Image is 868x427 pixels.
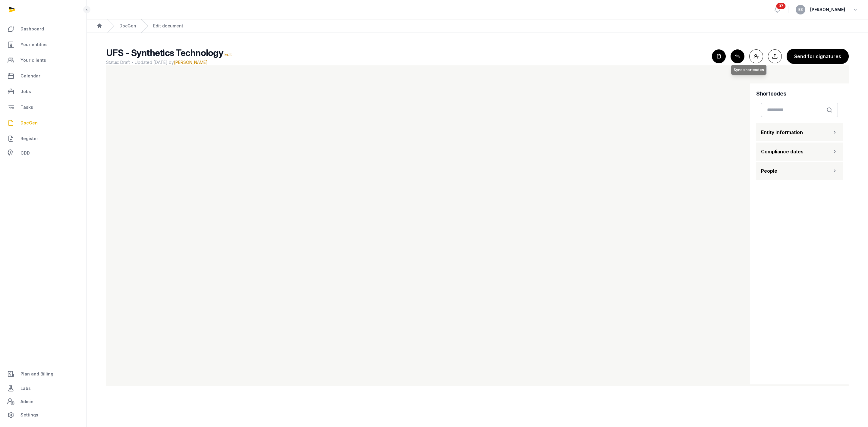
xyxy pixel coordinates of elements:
button: Send for signatures [787,49,849,64]
a: Dashboard [5,22,82,36]
button: Sync shortcodes [731,49,744,63]
span: UFS - Synthetics Technology [106,47,223,58]
span: People [761,167,777,174]
span: Sync shortcodes [734,68,764,72]
a: Admin [5,396,82,408]
a: Your clients [5,53,82,68]
div: Edit document [153,23,183,29]
span: CDD [20,149,30,157]
a: Labs [5,381,82,396]
span: Entity information [761,129,803,136]
span: Status: Draft • Updated [DATE] by [106,59,707,65]
span: Tasks [20,104,33,111]
span: Plan and Billing [20,370,53,378]
a: CDD [5,147,82,159]
span: DocGen [20,119,38,127]
a: Your entities [5,37,82,52]
span: Settings [20,411,38,419]
span: Calendar [20,72,40,80]
span: Labs [20,385,31,392]
a: Jobs [5,84,82,99]
a: DocGen [119,23,136,29]
button: Compliance dates [756,143,843,161]
span: [PERSON_NAME] [174,60,208,65]
span: Admin [20,398,33,405]
span: Register [20,135,38,142]
button: Entity information [756,123,843,141]
a: Settings [5,408,82,422]
span: ES [798,8,803,11]
a: Calendar [5,69,82,83]
nav: Breadcrumb [87,19,868,33]
span: Compliance dates [761,148,804,155]
button: People [756,162,843,180]
span: 37 [776,3,786,9]
span: Your clients [20,57,46,64]
span: [PERSON_NAME] [810,6,845,13]
span: Edit [225,52,232,57]
span: Your entities [20,41,48,48]
span: Dashboard [20,25,44,33]
span: Jobs [20,88,31,95]
h4: Shortcodes [756,89,843,98]
a: Plan and Billing [5,367,82,381]
a: Register [5,131,82,146]
button: ES [796,5,805,14]
a: Tasks [5,100,82,115]
a: DocGen [5,116,82,130]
